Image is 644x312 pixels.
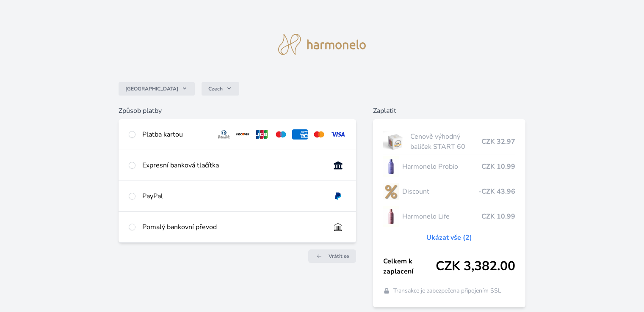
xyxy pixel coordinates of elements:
[402,211,481,222] span: Harmonelo Life
[402,186,478,197] span: Discount
[142,160,323,170] div: Expresní banková tlačítka
[254,129,270,140] img: jcb.svg
[330,222,346,232] img: bankTransfer_IBAN.svg
[330,191,346,201] img: paypal.svg
[436,259,515,274] span: CZK 3,382.00
[202,82,239,96] button: Czech
[119,82,195,96] button: [GEOGRAPHIC_DATA]
[329,253,349,260] span: Vrátit se
[330,160,346,170] img: onlineBanking_CZ.svg
[383,131,407,152] img: start.jpg
[235,129,251,140] img: discover.svg
[311,129,327,140] img: mc.svg
[142,191,323,201] div: PayPal
[410,131,481,152] span: Cenově výhodný balíček START 60
[273,129,289,140] img: maestro.svg
[373,106,525,116] h6: Zaplatit
[383,156,399,177] img: CLEAN_PROBIO_se_stinem_x-lo.jpg
[383,206,399,227] img: CLEAN_LIFE_se_stinem_x-lo.jpg
[383,256,436,276] span: Celkem k zaplacení
[426,233,472,243] a: Ukázat vše (2)
[330,129,346,140] img: visa.svg
[481,211,515,222] span: CZK 10.99
[481,137,515,147] span: CZK 32.97
[383,181,399,202] img: discount-lo.png
[478,186,515,197] span: -CZK 43.96
[119,106,356,116] h6: Způsob platby
[481,161,515,172] span: CZK 10.99
[278,34,366,55] img: logo.svg
[292,129,308,140] img: amex.svg
[393,287,501,295] span: Transakce je zabezpečena připojením SSL
[142,129,209,140] div: Platba kartou
[216,129,232,140] img: diners.svg
[308,249,356,263] a: Vrátit se
[402,161,481,172] span: Harmonelo Probio
[208,85,223,92] span: Czech
[125,85,178,92] span: [GEOGRAPHIC_DATA]
[142,222,323,232] div: Pomalý bankovní převod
